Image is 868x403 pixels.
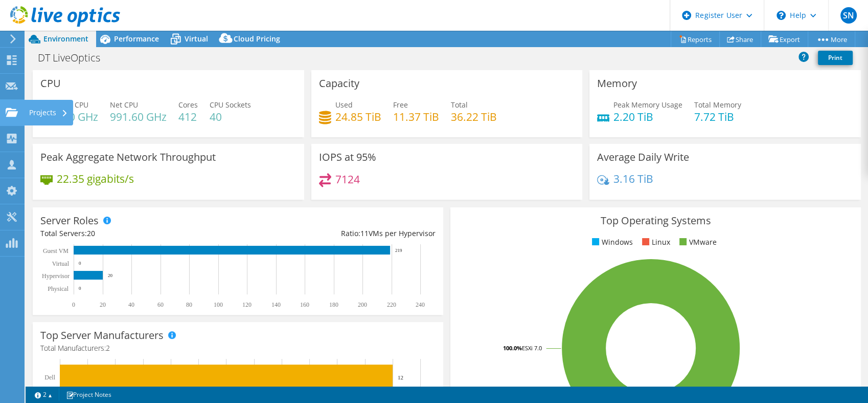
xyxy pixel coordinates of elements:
[79,286,81,291] text: 0
[639,237,670,248] li: Linux
[613,173,653,184] h4: 3.16 TiB
[110,100,138,110] span: Net CPU
[840,7,857,24] span: SN
[242,301,252,308] text: 120
[72,301,75,308] text: 0
[238,228,435,239] div: Ratio: VMs per Hypervisor
[178,100,198,110] span: Cores
[597,78,637,89] h3: Memory
[694,100,741,110] span: Total Memory
[335,100,353,110] span: Used
[40,152,216,163] h3: Peak Aggregate Network Throughput
[395,248,402,253] text: 219
[271,301,281,308] text: 140
[329,301,338,308] text: 180
[597,152,689,163] h3: Average Daily Write
[128,301,134,308] text: 40
[319,78,359,89] h3: Capacity
[613,100,682,110] span: Peak Memory Usage
[719,31,761,47] a: Share
[387,301,396,308] text: 220
[677,237,717,248] li: VMware
[694,111,741,122] h4: 7.72 TiB
[40,343,436,354] h4: Total Manufacturers:
[808,31,855,47] a: More
[57,100,88,110] span: Peak CPU
[28,388,59,401] a: 2
[48,285,68,292] text: Physical
[335,174,360,185] h4: 7124
[818,51,853,65] a: Print
[613,111,682,122] h4: 2.20 TiB
[393,111,439,122] h4: 11.37 TiB
[59,388,119,401] a: Project Notes
[210,100,251,110] span: CPU Sockets
[234,34,280,44] span: Cloud Pricing
[458,215,853,226] h3: Top Operating Systems
[100,301,106,308] text: 20
[114,34,159,44] span: Performance
[210,111,251,122] h4: 40
[157,301,164,308] text: 60
[589,237,633,248] li: Windows
[42,272,70,280] text: Hypervisor
[57,173,134,184] h4: 22.35 gigabits/s
[671,31,720,47] a: Reports
[503,344,522,352] tspan: 100.0%
[43,247,68,254] text: Guest VM
[44,374,55,381] text: Dell
[360,228,369,238] span: 11
[40,215,99,226] h3: Server Roles
[52,260,70,267] text: Virtual
[87,228,95,238] span: 20
[416,301,425,308] text: 240
[33,52,116,63] h1: DT LiveOptics
[106,343,110,353] span: 2
[110,111,167,122] h4: 991.60 GHz
[186,301,192,308] text: 80
[57,111,98,122] h4: 210 GHz
[319,152,376,163] h3: IOPS at 95%
[398,374,403,380] text: 12
[108,273,113,278] text: 20
[761,31,808,47] a: Export
[522,344,542,352] tspan: ESXi 7.0
[358,301,367,308] text: 200
[451,100,468,110] span: Total
[214,301,223,308] text: 100
[79,261,81,266] text: 0
[40,228,238,239] div: Total Servers:
[300,301,309,308] text: 160
[43,34,88,44] span: Environment
[178,111,198,122] h4: 412
[185,34,208,44] span: Virtual
[776,11,786,20] svg: \n
[451,111,497,122] h4: 36.22 TiB
[24,100,73,125] div: Projects
[40,330,164,341] h3: Top Server Manufacturers
[393,100,408,110] span: Free
[335,111,381,122] h4: 24.85 TiB
[40,78,61,89] h3: CPU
